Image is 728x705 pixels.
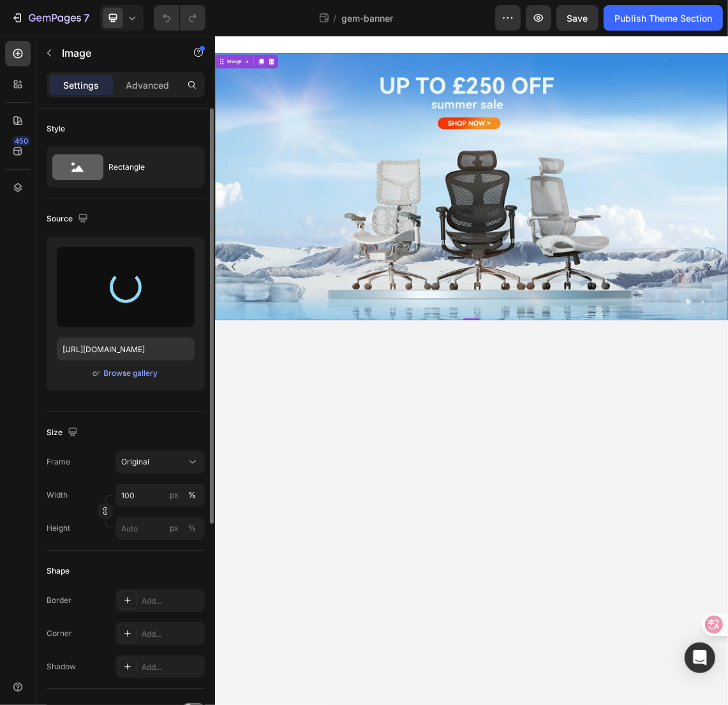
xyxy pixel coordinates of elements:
p: Advanced [126,78,169,92]
div: Size [47,424,80,442]
div: Browse gallery [104,367,158,379]
div: % [188,523,196,534]
label: Frame [47,456,70,468]
div: 450 [12,136,31,146]
div: Style [47,123,65,135]
div: Undo/Redo [154,5,205,31]
p: Settings [63,78,99,92]
span: gem-banner [341,11,393,25]
button: px [184,521,200,536]
p: 7 [84,10,89,26]
div: Publish Theme Section [614,11,712,25]
div: Add... [142,628,202,640]
span: or [93,366,101,381]
button: % [167,521,182,536]
div: Shape [47,565,70,577]
label: Width [47,489,68,501]
div: Corner [47,628,72,639]
span: Save [567,13,588,24]
div: Add... [142,595,202,607]
div: Open Intercom Messenger [685,642,715,673]
button: % [167,487,182,503]
input: px% [115,517,205,540]
button: Browse gallery [103,367,159,380]
p: Image [62,45,170,61]
div: px [170,523,179,534]
span: Original [121,456,149,468]
label: Height [47,523,70,534]
div: Border [47,595,71,606]
button: 7 [5,5,95,31]
div: Source [47,211,91,228]
button: px [184,487,200,503]
div: Shadow [47,661,76,672]
div: Add... [142,662,202,673]
iframe: Design area [215,36,728,705]
button: Original [115,450,205,473]
input: https://example.com/image.jpg [57,338,195,360]
button: Publish Theme Section [604,5,723,31]
span: / [333,11,336,25]
div: Rectangle [108,152,186,182]
div: px [170,489,179,501]
button: Save [556,5,598,31]
div: % [188,489,196,501]
input: px% [115,484,205,507]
